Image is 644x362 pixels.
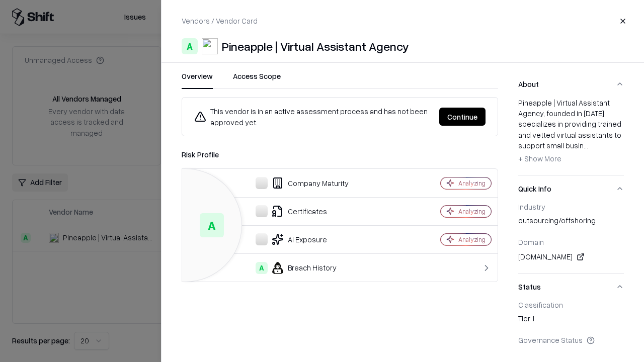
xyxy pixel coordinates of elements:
div: Classification [518,300,624,309]
div: outsourcing/offshoring [518,215,624,229]
button: Access Scope [233,71,281,89]
img: Pineapple | Virtual Assistant Agency [202,38,218,54]
button: About [518,71,624,98]
span: ... [584,141,588,150]
div: Company Maturity [190,177,406,189]
div: This vendor is in an active assessment process and has not been approved yet. [194,106,431,128]
button: Quick Info [518,175,624,202]
div: Domain [518,237,624,246]
div: [DOMAIN_NAME] [518,251,624,263]
div: About [518,98,624,175]
div: Quick Info [518,202,624,273]
div: Industry [518,202,624,211]
div: Risk Profile [182,148,498,160]
div: A [200,213,224,237]
div: Breach History [190,262,406,274]
div: AI Exposure [190,233,406,245]
div: Analyzing [458,235,486,244]
div: Governance Status [518,335,624,344]
div: A [256,262,268,274]
p: Vendors / Vendor Card [182,16,258,26]
div: Analyzing [458,179,486,188]
div: Analyzing [458,207,486,216]
button: Overview [182,71,213,89]
button: Status [518,274,624,300]
div: A [182,38,198,54]
div: Certificates [190,205,406,217]
div: Pineapple | Virtual Assistant Agency, founded in [DATE], specializes in providing trained and vet... [518,98,624,167]
button: + Show More [518,151,561,167]
button: Continue [439,108,486,126]
div: Tier 1 [518,313,624,327]
span: + Show More [518,154,561,163]
div: Pineapple | Virtual Assistant Agency [222,38,409,54]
